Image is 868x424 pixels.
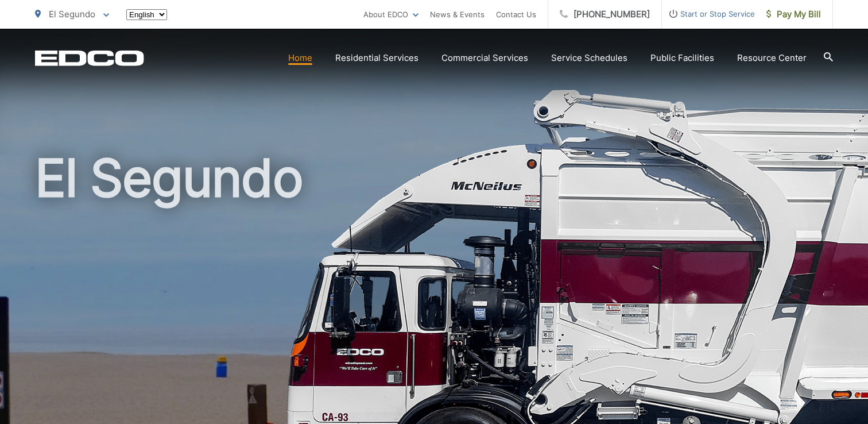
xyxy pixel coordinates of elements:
[551,51,627,65] a: Service Schedules
[441,51,528,65] a: Commercial Services
[496,7,536,21] a: Contact Us
[288,51,312,65] a: Home
[49,9,95,20] span: El Segundo
[35,50,144,66] a: EDCD logo. Return to the homepage.
[766,7,821,21] span: Pay My Bill
[650,51,714,65] a: Public Facilities
[126,9,167,20] select: Select a language
[430,7,485,21] a: News & Events
[737,51,807,65] a: Resource Center
[363,7,418,21] a: About EDCO
[335,51,418,65] a: Residential Services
